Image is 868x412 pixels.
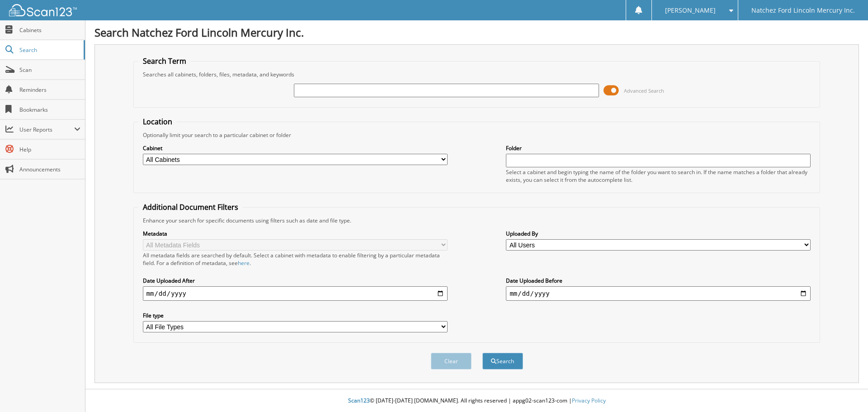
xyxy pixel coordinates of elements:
legend: Search Term [138,56,191,66]
span: Natchez Ford Lincoln Mercury Inc. [751,8,855,13]
div: All metadata fields are searched by default. Select a cabinet with metadata to enable filtering b... [143,251,448,267]
div: Select a cabinet and begin typing the name of the folder you want to search in. If the name match... [506,168,811,184]
input: start [143,286,448,301]
span: Advanced Search [624,87,664,94]
div: Optionally limit your search to a particular cabinet or folder [138,131,816,139]
span: Bookmarks [19,106,80,114]
button: Search [482,353,523,369]
div: Enhance your search for specific documents using filters such as date and file type. [138,217,816,224]
span: User Reports [19,126,74,133]
a: Privacy Policy [572,397,606,404]
img: scan123-logo-white.svg [9,4,77,16]
span: Scan123 [348,397,370,404]
div: © [DATE]-[DATE] [DOMAIN_NAME]. All rights reserved | appg02-scan123-com | [85,390,868,412]
label: Date Uploaded After [143,277,448,284]
span: Help [19,146,80,153]
label: Uploaded By [506,230,811,237]
iframe: Chat Widget [823,369,868,412]
span: Scan [19,66,80,74]
div: Searches all cabinets, folders, files, metadata, and keywords [138,71,816,78]
label: Metadata [143,230,448,237]
label: Date Uploaded Before [506,277,811,284]
span: Announcements [19,166,80,173]
span: Search [19,46,79,54]
span: Cabinets [19,26,80,34]
legend: Additional Document Filters [138,202,243,212]
span: [PERSON_NAME] [665,8,716,13]
h1: Search Natchez Ford Lincoln Mercury Inc. [94,25,859,40]
input: end [506,286,811,301]
legend: Location [138,117,177,127]
label: Folder [506,144,811,152]
label: Cabinet [143,144,448,152]
button: Clear [431,353,472,369]
span: Reminders [19,86,80,94]
label: File type [143,312,448,319]
a: here [238,259,250,267]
